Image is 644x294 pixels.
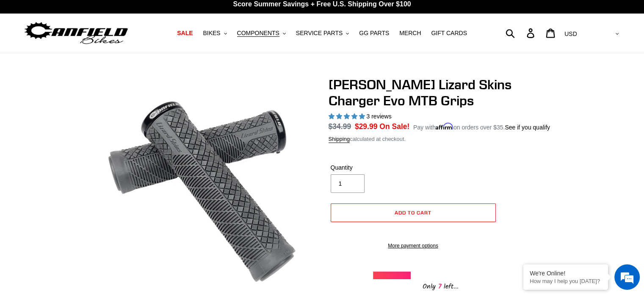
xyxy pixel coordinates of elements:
div: We're Online! [530,270,602,277]
span: Add to cart [395,209,431,216]
label: Quantity [331,163,411,172]
span: 3 reviews [366,113,391,120]
span: We're online! [49,91,117,177]
span: GIFT CARDS [431,30,467,37]
button: COMPONENTS [233,27,290,39]
span: BIKES [203,30,220,37]
div: Minimize live chat window [139,4,159,25]
p: How may I help you today? [530,278,602,284]
a: MERCH [395,27,425,39]
span: GG PARTS [359,30,389,37]
a: SALE [173,27,197,39]
a: More payment options [331,242,496,250]
textarea: Type your message and hit 'Enter' [4,201,161,230]
span: $29.99 [355,122,378,131]
span: SERVICE PARTS [296,30,343,37]
span: MERCH [399,30,421,37]
button: BIKES [199,27,231,39]
button: SERVICE PARTS [292,27,353,39]
a: GIFT CARDS [427,27,471,39]
span: COMPONENTS [237,30,279,37]
a: See if you qualify - Learn more about Affirm Financing (opens in modal) [505,124,550,131]
input: Search [510,24,532,42]
div: Only left... [373,279,509,292]
div: Chat with us now [57,47,155,58]
div: calculated at checkout. [329,135,553,143]
s: $34.99 [329,122,351,131]
span: On Sale! [379,121,409,132]
p: Pay with on orders over $35. [413,121,550,132]
span: SALE [177,30,193,37]
img: d_696896380_company_1647369064580_696896380 [27,42,48,63]
span: 7 [436,281,444,292]
h1: [PERSON_NAME] Lizard Skins Charger Evo MTB Grips [329,77,553,109]
div: Navigation go back [9,47,22,59]
span: 5.00 stars [329,113,367,120]
a: Shipping [329,136,350,143]
span: Affirm [436,123,453,130]
img: Canfield Bikes [23,20,129,47]
a: GG PARTS [355,27,393,39]
button: Add to cart [331,203,496,222]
